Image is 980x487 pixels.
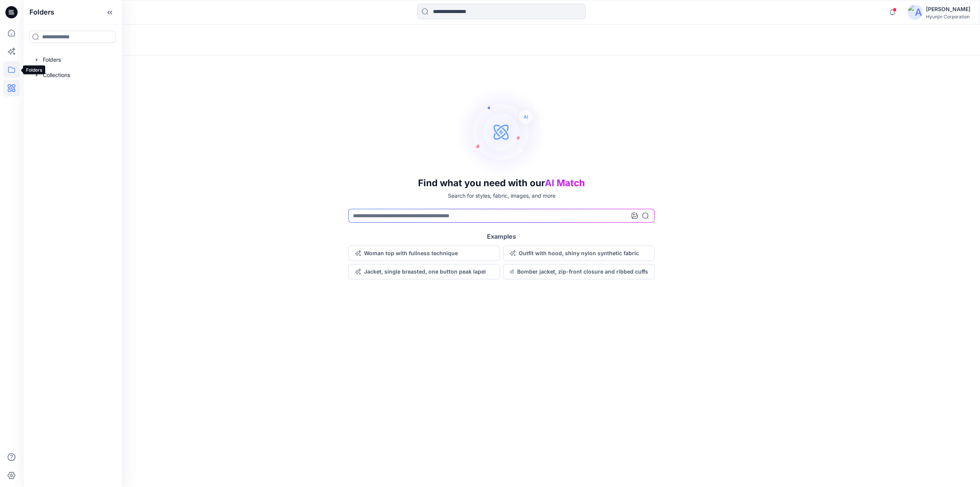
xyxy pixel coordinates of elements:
p: Search for styles, fabric, images, and more [448,192,555,200]
h3: Find what you need with our [418,178,585,189]
button: Bomber jacket, zip-front closure and ribbed cuffs [503,264,655,279]
div: Hyunjin Corporation [926,14,970,20]
img: avatar [908,5,923,20]
h5: Examples [487,232,516,241]
div: [PERSON_NAME] [926,5,970,14]
button: Outfit with hood, shiny nylon synthetic fabric [503,246,655,261]
img: AI Search [456,86,547,178]
button: Jacket, single breasted, one button peak lapel [348,264,500,279]
button: Woman top with fullness technique [348,246,500,261]
span: AI Match [545,177,585,189]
